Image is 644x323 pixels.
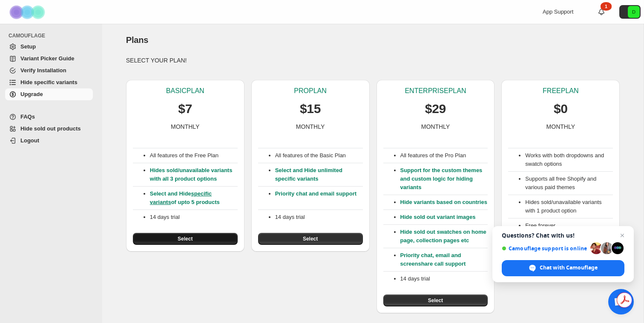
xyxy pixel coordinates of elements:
span: Select [178,235,193,242]
p: BASIC PLAN [166,87,204,95]
span: App Support [543,8,573,15]
a: Variant Picker Guide [5,53,93,65]
p: Priority chat and email support [275,190,363,207]
a: Verify Installation [5,65,93,76]
p: $29 [425,100,446,117]
p: MONTHLY [421,122,450,131]
p: ENTERPRISE PLAN [405,87,466,95]
p: 14 days trial [275,213,363,221]
span: Variant Picker Guide [20,55,74,62]
span: Close chat [617,230,627,241]
a: Hide sold out products [5,123,93,135]
p: $15 [300,100,321,117]
button: Avatar with initials D [619,5,641,19]
p: MONTHLY [296,122,325,131]
li: Hides sold/unavailable variants with 1 product option [525,198,613,215]
p: All features of the Free Plan [150,151,238,160]
button: Select [383,295,488,306]
div: Open chat [608,289,634,314]
a: Setup [5,41,93,53]
img: Camouflage [7,0,49,24]
span: Select [303,235,318,242]
span: Chat with Camouflage [540,264,598,272]
p: 14 days trial [400,275,488,283]
span: Select [428,297,443,304]
li: Free forever [525,221,613,230]
span: Logout [20,137,39,144]
span: Hide specific variants [20,79,78,85]
p: Support for the custom themes and custom logic for hiding variants [400,166,488,192]
a: Hide specific variants [5,76,93,88]
span: Setup [20,43,36,50]
p: Hides sold/unavailable variants with all 3 product options [150,166,238,183]
button: Select [258,233,363,245]
span: CAMOUFLAGE [9,32,96,39]
p: Hide sold out swatches on home page, collection pages etc [400,228,488,245]
p: FREE PLAN [543,87,578,95]
div: 1 [601,2,612,11]
span: Questions? Chat with us! [502,232,624,239]
span: Verify Installation [20,67,66,74]
p: MONTHLY [171,122,199,131]
p: Priority chat, email and screenshare call support [400,251,488,268]
span: Avatar with initials D [628,6,640,18]
li: Works with both dropdowns and swatch options [525,151,613,168]
text: D [632,9,635,14]
p: Select and Hide of upto 5 products [150,190,238,207]
span: Plans [126,35,148,45]
a: 1 [597,8,606,16]
a: Logout [5,135,93,147]
span: FAQs [20,113,35,120]
p: MONTHLY [546,122,575,131]
p: All features of the Basic Plan [275,151,363,160]
p: Hide variants based on countries [400,198,488,207]
p: All features of the Pro Plan [400,151,488,160]
span: Upgrade [20,91,43,97]
p: 14 days trial [150,213,238,221]
li: Supports all free Shopify and various paid themes [525,175,613,192]
p: $0 [554,100,568,117]
span: Hide sold out products [20,125,81,132]
a: Upgrade [5,88,93,100]
p: $7 [178,100,192,117]
p: Select and Hide unlimited specific variants [275,166,363,183]
a: FAQs [5,111,93,123]
p: Hide sold out variant images [400,213,488,221]
p: PRO PLAN [294,87,326,95]
button: Select [133,233,238,245]
div: Chat with Camouflage [502,260,624,276]
p: SELECT YOUR PLAN! [126,56,620,65]
span: Camouflage support is online [502,245,587,252]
